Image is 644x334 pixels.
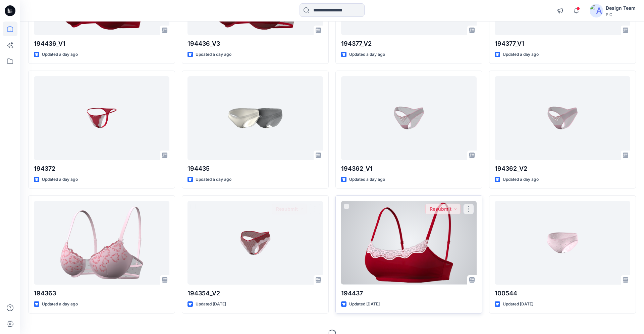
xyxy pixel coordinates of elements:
[590,4,603,17] img: avatar
[187,289,323,298] p: 194354_V2
[187,164,323,173] p: 194435
[495,76,630,160] a: 194362_V2
[341,76,477,160] a: 194362_V1
[34,164,169,173] p: 194372
[42,51,78,58] p: Updated a day ago
[606,4,636,12] div: Design Team
[341,201,477,285] a: 194437
[187,76,323,160] a: 194435
[349,176,385,183] p: Updated a day ago
[495,164,630,173] p: 194362_V2
[495,289,630,298] p: 100544
[349,51,385,58] p: Updated a day ago
[606,12,636,17] div: PIC
[34,39,169,48] p: 194436_V1
[503,51,539,58] p: Updated a day ago
[42,176,78,183] p: Updated a day ago
[196,301,226,308] p: Updated [DATE]
[349,301,380,308] p: Updated [DATE]
[34,201,169,285] a: 194363
[187,39,323,48] p: 194436_V3
[34,289,169,298] p: 194363
[503,301,533,308] p: Updated [DATE]
[187,201,323,285] a: 194354_V2
[503,176,539,183] p: Updated a day ago
[341,164,477,173] p: 194362_V1
[34,76,169,160] a: 194372
[341,289,477,298] p: 194437
[495,39,630,48] p: 194377_V1
[42,301,78,308] p: Updated a day ago
[495,201,630,285] a: 100544
[196,176,231,183] p: Updated a day ago
[341,39,477,48] p: 194377_V2
[196,51,231,58] p: Updated a day ago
